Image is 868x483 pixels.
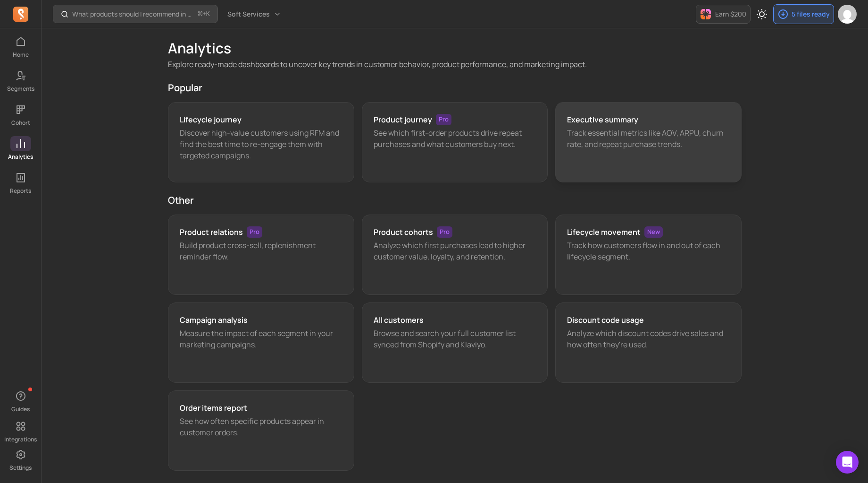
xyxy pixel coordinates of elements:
[8,153,33,161] p: Analytics
[567,328,730,350] p: Analyze which discount codes drive sales and how often they're used.
[567,114,638,125] h3: Executive summary
[7,85,34,93] p: Segments
[180,314,248,326] h3: Campaign analysis
[11,405,30,413] p: Guides
[773,4,834,24] button: 5 files ready
[168,215,354,295] a: Product relationsProBuild product cross-sell, replenishment reminder flow.
[374,314,424,326] h3: All customers
[168,59,742,70] p: Explore ready-made dashboards to uncover key trends in customer behavior, product performance, an...
[247,226,262,238] span: Pro
[198,9,210,19] span: +
[180,114,242,125] h3: Lifecycle journey
[206,10,210,18] kbd: K
[168,40,742,57] h1: Analytics
[362,302,548,383] a: All customersBrowse and search your full customer list synced from Shopify and Klaviyo.
[436,114,451,125] span: Pro
[644,226,663,238] span: New
[555,102,742,182] a: Executive summaryTrack essential metrics like AOV, ARPU, churn rate, and repeat purchase trends.
[180,127,342,161] p: Discover high-value customers using RFM and find the best time to re-engage them with targeted ca...
[567,127,730,150] p: Track essential metrics like AOV, ARPU, churn rate, and repeat purchase trends.
[555,302,742,383] a: Discount code usageAnalyze which discount codes drive sales and how often they're used.
[696,5,751,24] button: Earn $200
[437,226,452,238] span: Pro
[9,464,32,472] p: Settings
[362,102,548,182] a: Product journeyProSee which first-order products drive repeat purchases and what customers buy next.
[362,215,548,295] a: Product cohortsProAnalyze which first purchases lead to higher customer value, loyalty, and reten...
[567,226,641,238] h3: Lifecycle movement
[374,127,536,150] p: See which first-order products drive repeat purchases and what customers buy next.
[567,240,730,262] p: Track how customers flow in and out of each lifecycle segment.
[72,9,194,19] p: What products should I recommend in my email campaigns?
[168,302,354,383] a: Campaign analysisMeasure the impact of each segment in your marketing campaigns.
[180,328,342,350] p: Measure the impact of each segment in your marketing campaigns.
[168,81,742,95] h2: Popular
[222,6,287,23] button: Soft Services
[168,102,354,182] a: Lifecycle journeyDiscover high-value customers using RFM and find the best time to re-engage them...
[374,226,433,238] h3: Product cohorts
[11,119,30,127] p: Cohort
[567,314,644,326] h3: Discount code usage
[198,9,203,20] kbd: ⌘
[374,114,432,125] h3: Product journey
[180,226,243,238] h3: Product relations
[838,5,857,24] img: avatar
[10,387,31,415] button: Guides
[10,187,31,195] p: Reports
[715,9,746,19] p: Earn $200
[53,5,218,23] button: What products should I recommend in my email campaigns?⌘+K
[752,5,771,24] button: Toggle dark mode
[168,194,742,207] h2: Other
[13,51,29,59] p: Home
[792,9,830,19] p: 5 files ready
[4,436,37,443] p: Integrations
[180,240,342,262] p: Build product cross-sell, replenishment reminder flow.
[374,240,536,262] p: Analyze which first purchases lead to higher customer value, loyalty, and retention.
[227,9,270,19] span: Soft Services
[836,451,859,474] div: Open Intercom Messenger
[180,402,247,414] h3: Order items report
[374,328,536,350] p: Browse and search your full customer list synced from Shopify and Klaviyo.
[555,215,742,295] a: Lifecycle movementNewTrack how customers flow in and out of each lifecycle segment.
[180,415,342,438] p: See how often specific products appear in customer orders.
[168,390,354,471] a: Order items reportSee how often specific products appear in customer orders.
